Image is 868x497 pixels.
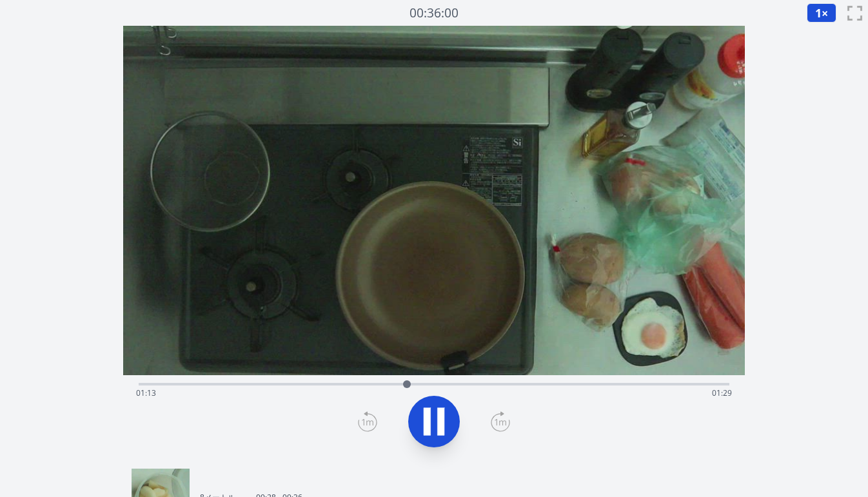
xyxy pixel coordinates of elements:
[815,5,822,21] font: 1
[409,4,459,21] font: 00:36:00
[822,5,828,21] font: ×
[807,3,836,23] button: 1×
[136,387,156,398] span: 01:13
[712,387,732,398] span: 01:29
